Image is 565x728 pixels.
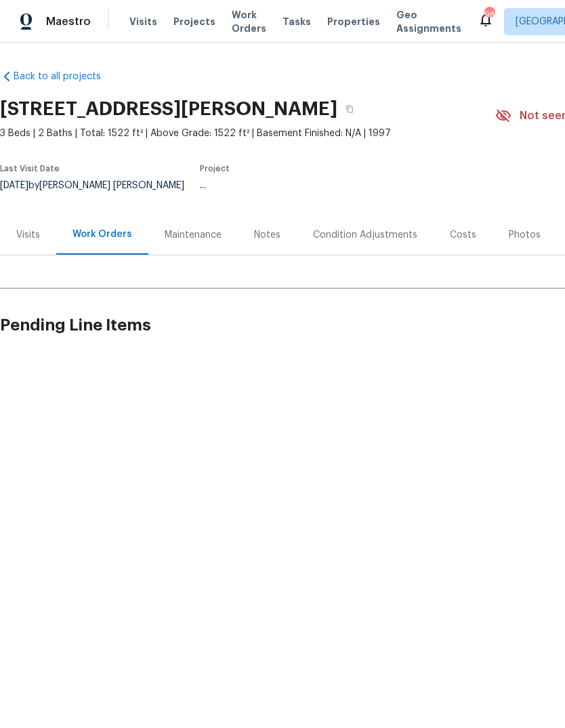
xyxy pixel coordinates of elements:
[173,15,215,28] span: Projects
[200,181,459,190] div: ...
[313,228,417,242] div: Condition Adjustments
[509,228,541,242] div: Photos
[282,17,311,26] span: Tasks
[72,228,132,241] div: Work Orders
[396,8,461,35] span: Geo Assignments
[232,8,266,35] span: Work Orders
[16,228,40,242] div: Visits
[484,8,494,22] div: 96
[129,15,157,28] span: Visits
[200,165,230,173] span: Project
[165,228,222,242] div: Maintenance
[327,15,380,28] span: Properties
[46,15,91,28] span: Maestro
[254,228,280,242] div: Notes
[337,97,362,121] button: Copy Address
[450,228,476,242] div: Costs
